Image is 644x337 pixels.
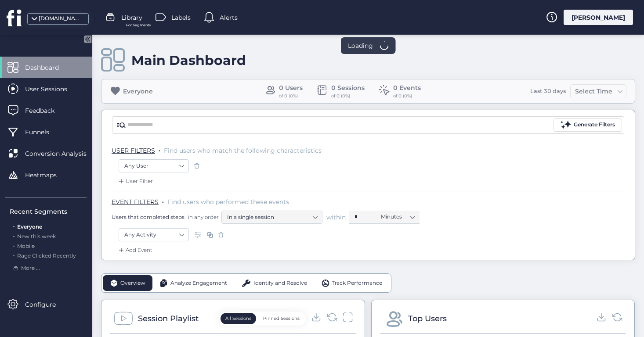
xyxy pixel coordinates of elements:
span: Track Performance [332,279,382,287]
span: Users that completed steps [112,213,185,221]
span: More ... [21,264,40,272]
span: Find users who performed these events [167,198,289,206]
div: Recent Segments [10,207,87,216]
nz-select-item: Any Activity [124,228,183,241]
span: Overview [120,279,145,287]
span: Loading [348,41,373,50]
span: . [13,251,14,259]
span: Feedback [25,106,68,115]
span: . [13,222,14,230]
div: Top Users [408,312,447,325]
span: Mobile [17,243,35,249]
button: All Sessions [221,313,256,324]
span: User Sessions [25,84,80,94]
span: in any order [186,213,219,221]
span: EVENT FILTERS [112,198,159,206]
span: Alerts [220,13,238,22]
div: Main Dashboard [131,52,246,68]
nz-select-item: In a single session [227,211,317,224]
button: Pinned Sessions [258,313,304,324]
span: USER FILTERS [112,147,155,154]
div: Session Playlist [138,312,199,325]
span: Conversion Analysis [25,149,100,158]
span: . [13,241,14,249]
span: Heatmaps [25,170,70,180]
span: within [326,213,346,222]
span: . [159,145,160,154]
span: Analyze Engagement [170,279,227,287]
div: User Filter [117,177,153,186]
span: Dashboard [25,63,72,72]
div: Add Event [117,246,152,255]
span: . [13,231,14,240]
span: Rage Clicked Recently [17,252,76,259]
div: [PERSON_NAME] [564,10,633,25]
span: Identify and Resolve [253,279,307,287]
span: . [162,196,164,205]
span: Labels [171,13,191,22]
div: [DOMAIN_NAME] [39,14,83,23]
span: For Segments [126,22,151,28]
nz-select-item: Any User [124,159,183,172]
button: Generate Filters [554,118,622,132]
nz-select-item: Minutes [381,210,414,223]
span: Everyone [17,223,42,230]
span: Find users who match the following characteristics [164,147,322,154]
span: Library [121,13,142,22]
span: New this week [17,233,56,240]
div: Generate Filters [574,121,615,129]
span: Funnels [25,127,62,137]
span: Configure [25,300,69,309]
